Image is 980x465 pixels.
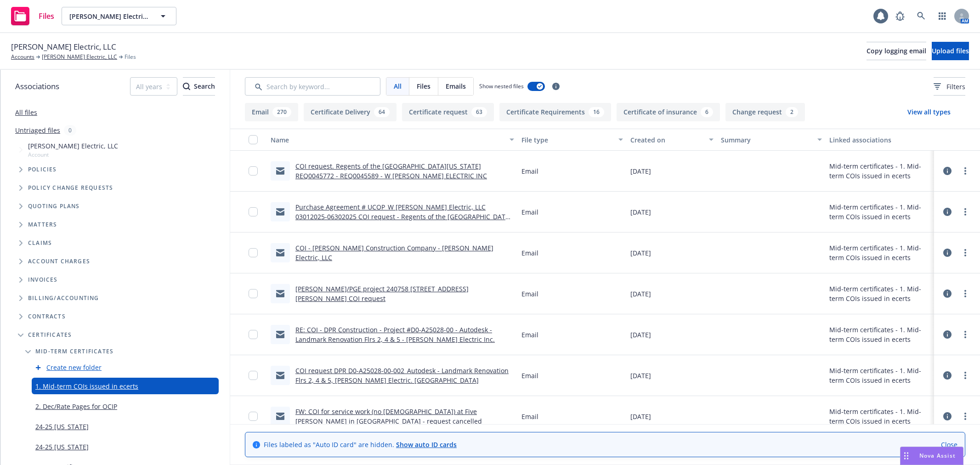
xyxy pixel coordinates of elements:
button: Created on [627,129,717,151]
span: Files [39,12,54,20]
span: Email [521,330,538,340]
span: Files [125,53,136,61]
button: Upload files [932,42,969,60]
span: Emails [446,81,466,91]
span: Certificates [28,332,72,338]
button: View all types [893,103,965,121]
a: [PERSON_NAME]/PGE project 240758 [STREET_ADDRESS][PERSON_NAME] COI request [295,284,469,303]
button: Certificate Delivery [304,103,397,121]
div: 0 [64,125,76,136]
a: Search [912,7,930,25]
span: Email [521,248,538,258]
span: Email [521,289,538,299]
a: Untriaged files [15,125,60,135]
a: COI - [PERSON_NAME] Construction Company - [PERSON_NAME] Electric, LLC [295,244,493,262]
a: more [960,329,971,340]
div: Linked associations [829,135,930,145]
a: Purchase Agreement # UCOP_W [PERSON_NAME] Electric, LLC 03012025-06302025 COI request - Regents o... [295,203,512,231]
button: Nova Assist [900,447,963,465]
button: Copy logging email [867,42,926,60]
svg: Search [183,83,190,90]
a: 24-25 [US_STATE] [35,422,89,431]
span: Upload files [932,46,969,55]
a: more [960,370,971,381]
input: Select all [249,135,258,144]
span: Email [521,412,538,421]
input: Toggle Row Selected [249,371,258,380]
button: Change request [725,103,805,121]
span: Files labeled as "Auto ID card" are hidden. [264,440,457,449]
span: Associations [15,80,59,92]
span: [DATE] [630,289,651,299]
span: Matters [28,222,57,227]
a: RE: COI - DPR Construction - Project #D0-A25028-00 - Autodesk - Landmark Renovation Flrs 2, 4 & 5... [295,325,495,344]
input: Toggle Row Selected [249,207,258,216]
div: Mid-term certificates - 1. Mid-term COIs issued in ecerts [829,243,930,262]
span: Show nested files [479,82,524,90]
span: Copy logging email [867,46,926,55]
a: All files [15,108,37,117]
a: more [960,247,971,258]
button: Email [245,103,298,121]
a: Close [941,440,957,449]
span: Contracts [28,314,66,319]
button: Certificate request [402,103,494,121]
a: FW: COI for service work (no [DEMOGRAPHIC_DATA]) at Five [PERSON_NAME] in [GEOGRAPHIC_DATA] - req... [295,407,482,425]
span: [DATE] [630,371,651,380]
span: Quoting plans [28,204,80,209]
button: SearchSearch [183,77,215,96]
input: Toggle Row Selected [249,248,258,257]
button: [PERSON_NAME] Electric, LLC [62,7,176,25]
span: [DATE] [630,207,651,217]
div: Tree Example [0,139,230,289]
span: [PERSON_NAME] Electric, LLC [11,41,116,53]
span: [PERSON_NAME] Electric, LLC [28,141,118,151]
button: Linked associations [826,129,934,151]
span: [PERSON_NAME] Electric, LLC [69,11,149,21]
div: Created on [630,135,703,145]
div: Mid-term certificates - 1. Mid-term COIs issued in ecerts [829,366,930,385]
div: Mid-term certificates - 1. Mid-term COIs issued in ecerts [829,325,930,344]
span: Account [28,151,118,159]
button: Name [267,129,518,151]
span: Claims [28,240,52,246]
span: Invoices [28,277,58,283]
input: Toggle Row Selected [249,289,258,298]
a: more [960,206,971,217]
span: [DATE] [630,248,651,258]
a: 1. Mid-term COIs issued in ecerts [35,381,138,391]
a: COI request. Regents of the [GEOGRAPHIC_DATA][US_STATE] REQ0045772 - REQ0045589 - W [PERSON_NAME]... [295,162,487,180]
button: Filters [934,77,965,96]
a: 24-25 [US_STATE] [35,442,89,452]
div: Mid-term certificates - 1. Mid-term COIs issued in ecerts [829,202,930,221]
a: [PERSON_NAME] Electric, LLC [42,53,117,61]
button: File type [518,129,626,151]
a: Files [7,3,58,29]
div: Name [271,135,504,145]
div: 6 [701,107,713,117]
span: [DATE] [630,412,651,421]
div: Mid-term certificates - 1. Mid-term COIs issued in ecerts [829,407,930,426]
span: Policies [28,167,57,172]
a: COI request DPR D0-A25028-00-002_Autodesk - Landmark Renovation Flrs 2, 4 & 5, [PERSON_NAME] Elec... [295,366,509,385]
span: Filters [946,82,965,91]
div: 63 [471,107,487,117]
span: Files [417,81,431,91]
button: Certificate Requirements [499,103,611,121]
span: Email [521,371,538,380]
span: Filters [934,82,965,91]
a: Create new folder [46,363,102,372]
span: Policy change requests [28,185,113,191]
span: Mid-term certificates [35,349,113,354]
input: Toggle Row Selected [249,166,258,176]
div: 16 [589,107,604,117]
span: Email [521,207,538,217]
a: more [960,411,971,422]
a: Report a Bug [891,7,909,25]
a: Show auto ID cards [396,440,457,449]
span: [DATE] [630,166,651,176]
a: 2. Dec/Rate Pages for OCIP [35,402,117,411]
span: Email [521,166,538,176]
div: File type [521,135,612,145]
input: Toggle Row Selected [249,412,258,421]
